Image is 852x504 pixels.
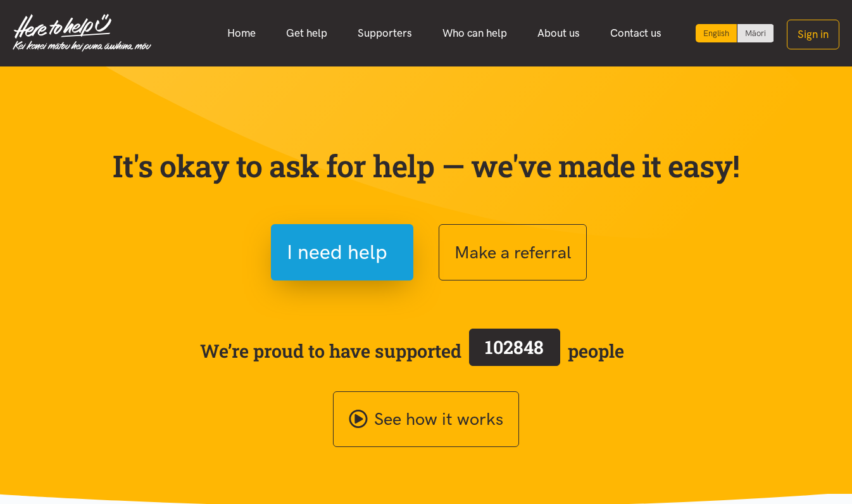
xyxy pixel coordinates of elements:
a: Home [212,20,271,47]
button: Sign in [787,20,839,49]
span: I need help [287,236,387,268]
a: Switch to Te Reo Māori [737,24,774,42]
p: It's okay to ask for help — we've made it easy! [110,148,742,184]
a: About us [522,20,595,47]
span: 102848 [485,335,544,359]
a: See how it works [333,391,519,448]
a: 102848 [461,326,568,375]
a: Who can help [427,20,522,47]
a: Get help [271,20,342,47]
img: Home [13,14,151,52]
button: I need help [271,224,413,280]
a: Contact us [595,20,677,47]
div: Current language [696,24,737,42]
span: We’re proud to have supported people [200,326,624,375]
a: Supporters [342,20,427,47]
div: Language toggle [696,24,774,42]
button: Make a referral [439,224,587,280]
